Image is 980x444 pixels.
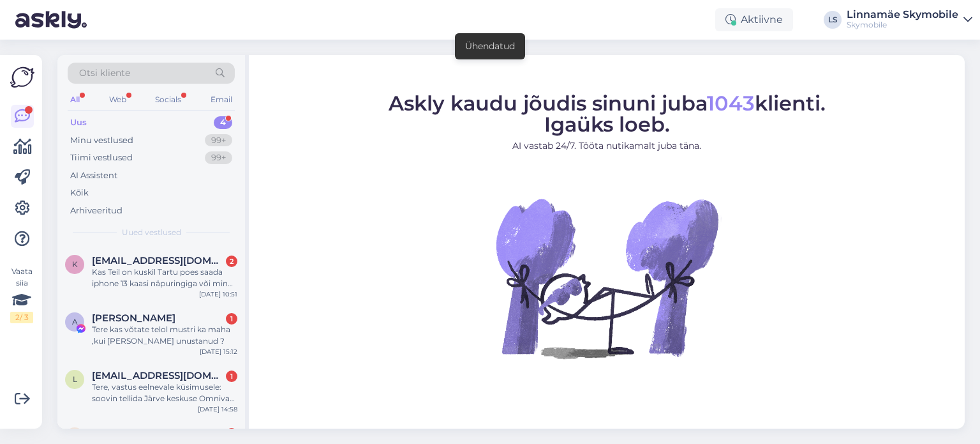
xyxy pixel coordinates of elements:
[226,428,237,440] div: 1
[92,312,175,324] span: Anne Uude
[847,10,972,30] a: Linnamäe SkymobileSkymobile
[389,91,826,137] span: Askly kaudu jõudis sinuni juba klienti. Igaüks loeb.
[226,371,237,382] div: 1
[68,91,82,108] div: All
[465,40,515,53] div: Ühendatud
[70,169,117,182] div: AI Assistent
[72,259,78,269] span: k
[198,404,237,414] div: [DATE] 14:58
[214,116,232,129] div: 4
[847,20,958,30] div: Skymobile
[847,10,958,20] div: Linnamäe Skymobile
[10,312,33,323] div: 2 / 3
[70,187,89,199] div: Kõik
[122,227,181,238] span: Uued vestlused
[92,381,237,404] div: Tere, vastus eelnevale küsimusele: soovin tellida Järve keskuse Omniva pakiautomaati.
[389,139,826,153] p: AI vastab 24/7. Tööta nutikamalt juba täna.
[73,374,77,384] span: l
[92,427,225,439] span: mimmupauka@gmail.com
[200,347,237,356] div: [DATE] 15:12
[199,289,237,299] div: [DATE] 10:51
[10,65,34,89] img: Askly Logo
[79,66,130,80] span: Otsi kliente
[70,151,133,164] div: Tiimi vestlused
[205,151,232,164] div: 99+
[70,204,122,217] div: Arhiveeritud
[70,134,133,147] div: Minu vestlused
[824,11,842,29] div: LS
[10,266,33,323] div: Vaata siia
[205,134,232,147] div: 99+
[92,255,225,266] span: kadikatz@hotmail.com
[92,266,237,289] div: Kas Teil on kuskil Tartu poes saada iphone 13 kaasi näpuringiga või mingi iluketiga (vaja 10-a tü...
[92,324,237,347] div: Tere kas võtate telol mustri ka maha ,kui [PERSON_NAME] unustanud ?
[226,313,237,325] div: 1
[70,116,87,129] div: Uus
[208,91,235,108] div: Email
[152,91,184,108] div: Socials
[92,370,225,381] span: liisijuhe@gmail.com
[226,256,237,267] div: 2
[707,91,755,116] span: 1043
[72,317,78,326] span: A
[492,163,722,393] img: No Chat active
[715,8,793,31] div: Aktiivne
[107,91,129,108] div: Web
